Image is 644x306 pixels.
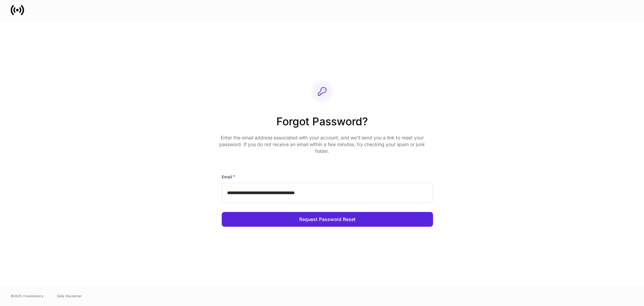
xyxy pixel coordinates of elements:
[11,293,44,299] span: © 2025 OneAdvisory
[299,217,356,222] div: Request Password Reset
[216,114,428,134] h2: Forgot Password?
[222,173,235,180] h6: Email
[222,212,433,227] button: Request Password Reset
[57,293,82,299] a: Data Disclaimer
[216,134,428,155] p: Enter the email address associated with your account, and we’ll send you a link to reset your pas...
